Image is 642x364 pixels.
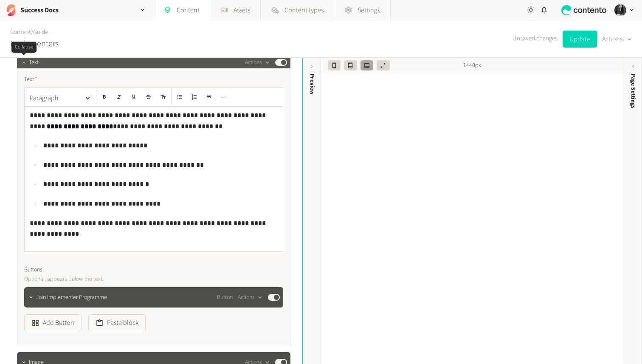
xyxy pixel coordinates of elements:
div: Preview [308,73,317,95]
h2: Implementers [10,37,59,50]
button: Actions [245,57,270,68]
span: Page Settings [629,73,638,108]
h2: Success Docs [20,5,59,15]
span: / [31,28,33,37]
button: Update [563,31,597,48]
p: Optional, appears below the text. [24,274,217,284]
button: Paste block [88,314,146,331]
span: Unsaved changes [512,34,558,44]
div: Collapse [11,42,37,53]
button: Actions [238,292,263,302]
span: Settings [358,5,380,15]
span: Text [29,58,39,67]
img: Hollie Duncan [614,4,626,16]
a: Content [10,28,31,37]
span: 1440px [463,61,481,70]
img: Success Docs [5,4,17,16]
button: Paragraph [26,90,94,107]
button: Actions [602,31,632,48]
a: Guide [33,28,48,37]
span: Button [217,293,233,302]
span: Content types [284,5,324,15]
span: Text [24,75,37,84]
span: Join Implementer Programme [36,293,107,302]
span: Buttons [24,265,42,274]
button: Add Button [24,314,82,331]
